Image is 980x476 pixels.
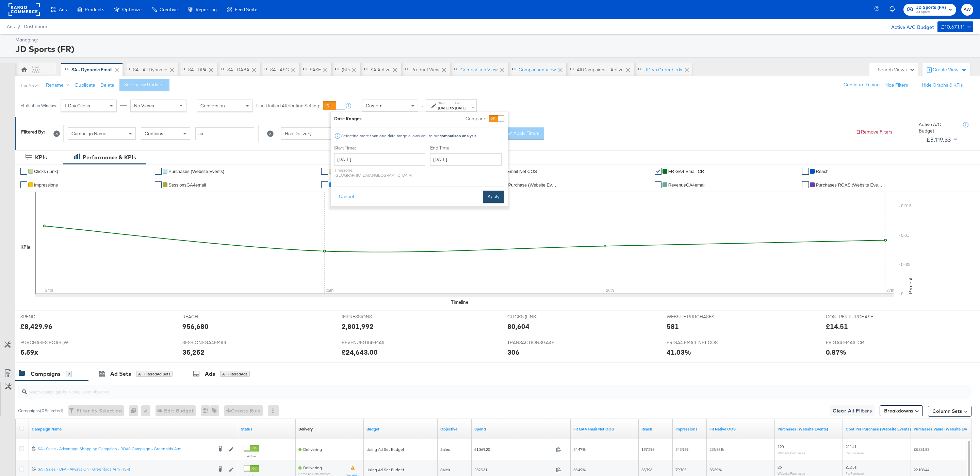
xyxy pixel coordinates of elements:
div: Drag to reorder tab [335,68,339,71]
a: ✔ [321,168,328,175]
a: ✔ [155,168,162,175]
div: SA - DPA [188,67,207,73]
span: 79,705 [675,467,686,472]
div: Drag to reorder tab [454,68,457,71]
div: Drag to reorder tab [181,68,185,71]
div: SA Active [371,67,391,73]
div: AW [32,68,39,74]
div: Search Views [878,67,915,73]
div: 0.87% [826,347,846,357]
button: Breakdowns [880,405,923,416]
input: Search Campaigns by Name, ID or Objective [27,382,881,395]
div: 35,252 [182,347,205,357]
a: The total amount spent to date. [474,426,568,432]
div: Performance & KPIs [83,154,136,161]
span: 236.35% [709,447,724,452]
a: FR Native COS [709,426,772,432]
span: £11.41 [846,444,856,449]
div: This View: [20,83,38,88]
div: 956,680 [182,321,209,331]
div: Active A/C Budget [919,121,956,134]
div: All Filtered Ad Sets [136,371,173,377]
div: JD vs Greenbirds [644,67,682,73]
div: Product View [411,67,440,73]
span: 35,798 [641,467,652,472]
div: Drag to reorder tab [126,68,130,71]
input: Enter a search term [195,127,254,140]
label: Start Time: [334,145,425,151]
div: Campaigns ( 0 Selected) [18,408,63,414]
div: Filtered By: [21,129,45,135]
div: 2,801,992 [342,321,374,331]
span: 157,295 [641,447,654,452]
div: All Filtered Ads [220,371,250,377]
div: SA - DABA [227,67,249,73]
div: £3,119.33 [926,135,951,145]
label: Start: [438,101,449,105]
span: SessionsGA4email [168,182,206,188]
div: Drag to reorder tab [220,68,224,71]
sub: Per Purchase [846,471,864,475]
span: FR GA4 email CR [668,169,704,174]
div: Comparison View [460,67,498,73]
a: Your campaign name. [32,426,235,432]
div: Drag to reorder tab [364,68,367,71]
text: Percent [908,278,914,294]
a: ✔ [20,181,27,188]
a: ✔ [802,168,809,175]
div: Drag to reorder tab [405,68,408,71]
a: ✔ [655,181,661,188]
span: 34.47% [573,447,586,452]
span: Custom [366,103,382,109]
button: Apply [483,191,504,203]
button: JD Sports (FR)JD Sports [903,4,957,16]
div: Attribution Window: [20,103,57,108]
span: Clicks (Link) [34,169,58,174]
span: Clear All Filters [833,407,872,415]
button: Hide Filters [884,82,908,88]
div: Drag to reorder tab [512,68,516,71]
a: ✔ [20,168,27,175]
div: Ad Sets [110,370,131,378]
button: Remove Filters [855,129,893,135]
label: Use Unified Attribution Setting: [256,103,320,109]
div: SA - ASC [270,67,289,73]
div: Drag to reorder tab [263,68,267,71]
button: Duplicate [75,82,95,88]
strong: comparison analysis [440,133,477,138]
span: COST PER PURCHASE (WEBSITE EVENTS) [826,314,877,320]
div: (SP) [342,67,350,73]
span: Conversion [200,103,225,109]
a: ✔ [155,181,162,188]
span: ↑ [419,106,425,108]
div: Delivery [298,426,313,432]
div: SA - Sales - DPA - Always On - Greenbids Arm - (SR) [38,466,213,472]
label: Active [244,454,259,458]
div: KPIs [35,154,47,161]
div: JD Sports (FR) [15,43,971,55]
div: £10,671.11 [941,23,965,31]
a: ✔ [655,168,661,175]
span: Ads [7,24,15,29]
div: KPIs [20,244,30,250]
a: The total value of the purchase actions tracked by your Custom Audience pixel on your website aft... [914,426,976,432]
span: FR GA4 email Net COS [490,169,537,174]
a: Reflects the ability of your Ad Campaign to achieve delivery based on ad states, schedule and bud... [298,426,313,432]
span: £12.51 [846,464,856,470]
span: Delivering [303,447,322,452]
span: Ads [59,7,67,12]
div: SA - Dynamic email [71,67,112,73]
div: Drag to reorder tab [570,68,574,71]
span: Purchases (Website Events) [168,169,224,174]
span: Reach [816,169,829,174]
span: Had Delivery [285,130,312,137]
a: The number of times your ad was served. On mobile apps an ad is counted as served the first time ... [675,426,704,432]
button: Delete [100,82,114,88]
div: Ads [205,370,215,378]
span: Dashboard [24,24,47,29]
button: Column Sets [928,406,971,417]
div: Using Ad Set Budget [366,447,435,452]
div: 80,604 [507,321,529,331]
a: The number of times a purchase was made tracked by your Custom Audience pixel on your website aft... [778,426,840,432]
div: Drag to reorder tab [65,68,68,71]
